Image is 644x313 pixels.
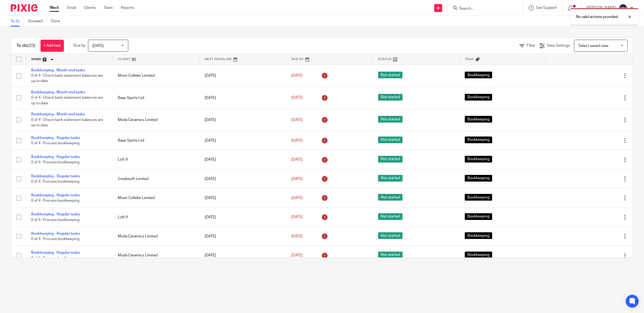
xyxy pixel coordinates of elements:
[465,94,492,101] span: Bookkeeping
[619,4,627,12] img: svg%3E
[31,90,85,94] a: Bookkeeping - Month end tasks
[112,227,199,246] td: Moda Ceramics Limited
[378,156,402,163] span: Not started
[199,150,286,169] td: [DATE]
[378,94,402,101] span: Not started
[28,43,35,48] span: (23)
[378,137,402,143] span: Not started
[41,40,64,52] a: + Add task
[465,156,492,163] span: Bookkeeping
[112,87,199,109] td: Base Spirits Ltd
[112,189,199,208] td: Moon Collider Limited
[291,96,303,100] span: [DATE]
[576,14,619,20] p: No valid actions provided.
[31,96,103,105] span: 0 of 4 · Check bank statement balances are up to date
[31,155,80,159] a: Bookkeeping - Regular tasks
[199,189,286,208] td: [DATE]
[465,116,492,123] span: Bookkeeping
[31,212,80,216] a: Bookkeeping - Regular tasks
[291,234,303,238] span: [DATE]
[527,44,535,47] span: Filter
[378,232,402,239] span: Not started
[51,16,64,27] a: Done
[16,43,35,49] h1: To do
[291,196,303,200] span: [DATE]
[199,227,286,246] td: [DATE]
[547,44,570,47] span: View Settings
[31,74,103,83] span: 0 of 4 · Check bank statement balances are up to date
[199,246,286,265] td: [DATE]
[112,65,199,87] td: Moon Collider Limited
[291,215,303,219] span: [DATE]
[74,43,85,48] p: Due by
[465,213,492,220] span: Bookkeeping
[31,218,79,222] span: 0 of 4 · Process bookkeeping
[112,150,199,169] td: Loft 9
[199,65,286,87] td: [DATE]
[291,253,303,257] span: [DATE]
[199,169,286,188] td: [DATE]
[199,208,286,227] td: [DATE]
[465,232,492,239] span: Bookkeeping
[31,136,80,140] a: Bookkeeping - Regular tasks
[465,72,492,78] span: Bookkeeping
[31,118,103,127] span: 0 of 4 · Check bank statement balances are up to date
[31,68,85,72] a: Bookkeeping - Month end tasks
[291,177,303,181] span: [DATE]
[31,180,79,183] span: 0 of 4 · Process bookkeeping
[31,251,80,255] a: Bookkeeping - Regular tasks
[465,58,474,61] span: Tags
[31,174,80,178] a: Bookkeeping - Regular tasks
[84,5,96,10] a: Clients
[465,194,492,201] span: Bookkeeping
[112,246,199,265] td: Moda Ceramics Limited
[465,175,492,182] span: Bookkeeping
[465,252,492,258] span: Bookkeeping
[378,175,402,182] span: Not started
[378,194,402,201] span: Not started
[31,256,79,260] span: 0 of 4 · Process bookkeeping
[28,16,47,27] a: Snoozed
[31,161,79,164] span: 0 of 4 · Process bookkeeping
[31,232,80,235] a: Bookkeeping - Regular tasks
[31,141,79,145] span: 0 of 4 · Process bookkeeping
[199,109,286,131] td: [DATE]
[378,213,402,220] span: Not started
[199,87,286,109] td: [DATE]
[112,109,199,131] td: Moda Ceramics Limited
[104,5,113,10] a: Team
[291,139,303,142] span: [DATE]
[112,131,199,150] td: Base Spirits Ltd
[578,44,608,48] span: Select saved view
[465,137,492,143] span: Bookkeeping
[199,131,286,150] td: [DATE]
[291,118,303,122] span: [DATE]
[92,44,104,48] span: [DATE]
[67,5,76,10] a: Email
[31,112,85,116] a: Bookkeeping - Month end tasks
[121,5,134,10] a: Reports
[112,208,199,227] td: Loft 9
[112,169,199,188] td: Credosoft Limited
[31,199,79,203] span: 0 of 4 · Process bookkeeping
[50,5,59,10] a: Work
[291,158,303,161] span: [DATE]
[31,193,80,197] a: Bookkeeping - Regular tasks
[378,252,402,258] span: Not started
[11,4,38,12] img: Pixie
[378,72,402,78] span: Not started
[11,16,24,27] a: To do
[378,116,402,123] span: Not started
[291,74,303,78] span: [DATE]
[31,237,79,241] span: 0 of 4 · Process bookkeeping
